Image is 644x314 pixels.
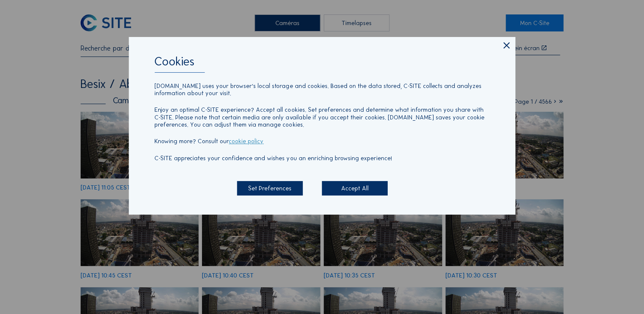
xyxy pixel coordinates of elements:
[154,138,489,145] p: Knowing more? Consult our
[229,137,263,145] a: cookie policy
[154,56,489,73] div: Cookies
[154,106,489,128] p: Enjoy an optimal C-SITE experience? Accept all cookies. Set preferences and determine what inform...
[154,155,489,162] p: C-SITE appreciates your confidence and wishes you an enriching browsing experience!
[322,181,388,196] div: Accept All
[154,82,489,97] p: [DOMAIN_NAME] uses your browser's local storage and cookies. Based on the data stored, C-SITE col...
[237,181,303,196] div: Set Preferences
